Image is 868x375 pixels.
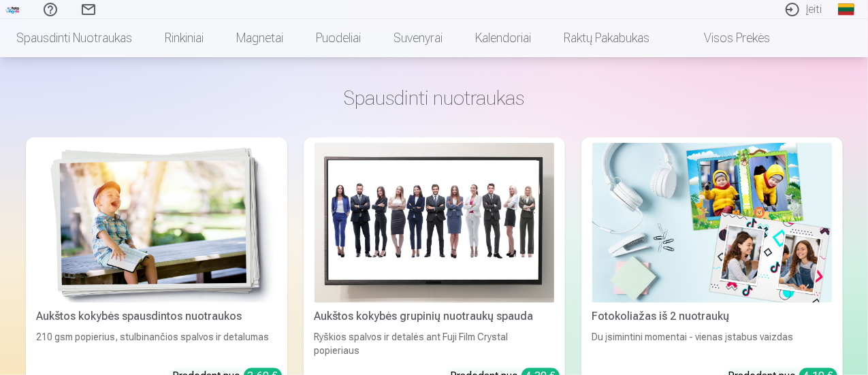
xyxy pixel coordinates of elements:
img: Aukštos kokybės grupinių nuotraukų spauda [315,143,554,303]
div: 210 gsm popierius, stulbinančios spalvos ir detalumas [31,330,282,357]
a: Kalendoriai [459,19,547,57]
div: Fotokoliažas iš 2 nuotraukų [587,308,837,325]
a: Magnetai [220,19,300,57]
a: Raktų pakabukas [547,19,666,57]
div: Du įsimintini momentai - vienas įstabus vaizdas [587,330,837,357]
a: Rinkiniai [148,19,220,57]
a: Visos prekės [666,19,786,57]
a: Puodeliai [300,19,377,57]
img: Fotokoliažas iš 2 nuotraukų [592,143,832,303]
div: Ryškios spalvos ir detalės ant Fuji Film Crystal popieriaus [309,330,560,357]
img: /fa1 [5,5,20,14]
img: Aukštos kokybės spausdintos nuotraukos [37,143,276,303]
div: Aukštos kokybės spausdintos nuotraukos [31,308,282,325]
h3: Spausdinti nuotraukas [37,86,832,110]
div: Aukštos kokybės grupinių nuotraukų spauda [309,308,560,325]
a: Suvenyrai [377,19,459,57]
